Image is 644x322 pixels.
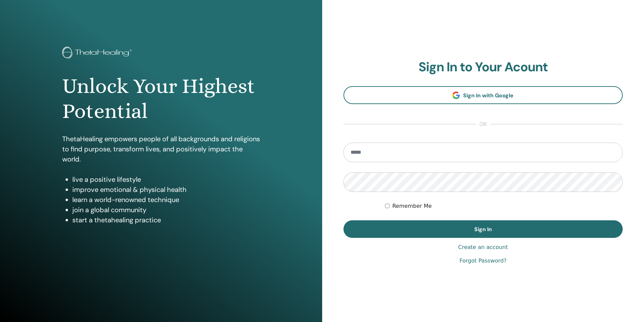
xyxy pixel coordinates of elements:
[72,184,260,195] li: improve emotional & physical health
[474,226,492,233] span: Sign In
[72,215,260,225] li: start a thetahealing practice
[62,74,260,124] h1: Unlock Your Highest Potential
[62,134,260,164] p: ThetaHealing empowers people of all backgrounds and religions to find purpose, transform lives, a...
[459,257,506,265] a: Forgot Password?
[72,195,260,205] li: learn a world-renowned technique
[72,205,260,215] li: join a global community
[385,202,623,210] div: Keep me authenticated indefinitely or until I manually logout
[463,92,514,99] span: Sign In with Google
[72,174,260,184] li: live a positive lifestyle
[458,243,508,251] a: Create an account
[343,220,623,238] button: Sign In
[392,202,432,210] label: Remember Me
[476,120,490,128] span: or
[343,59,623,75] h2: Sign In to Your Acount
[343,86,623,104] a: Sign In with Google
